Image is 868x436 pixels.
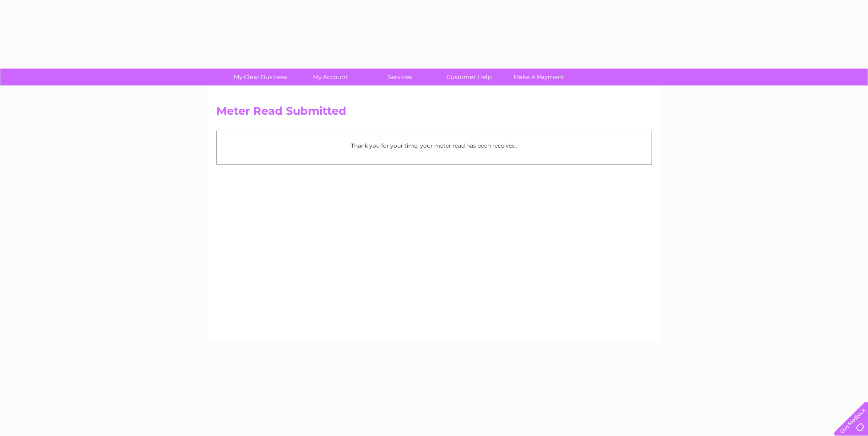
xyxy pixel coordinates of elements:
[223,69,298,85] a: My Clear Business
[216,105,652,122] h2: Meter Read Submitted
[362,69,437,85] a: Services
[221,141,647,150] p: Thank you for your time, your meter read has been received.
[431,69,507,85] a: Customer Help
[501,69,577,85] a: Make A Payment
[292,69,368,85] a: My Account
